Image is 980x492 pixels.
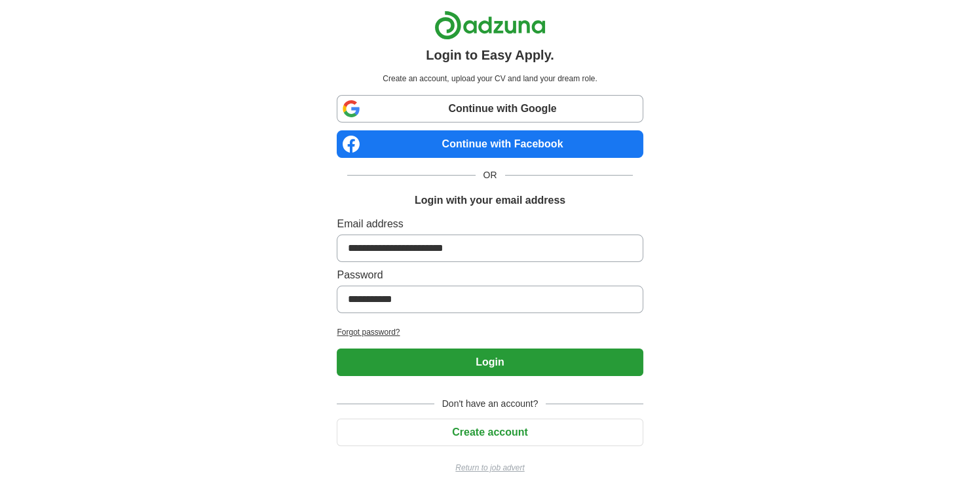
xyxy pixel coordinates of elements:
label: Password [337,267,643,283]
a: Create account [337,426,643,438]
img: Adzuna logo [434,10,546,40]
a: Forgot password? [337,326,643,338]
h1: Login with your email address [415,193,565,208]
a: Return to job advert [337,462,643,474]
p: Create an account, upload your CV and land your dream role. [339,73,640,85]
span: Don't have an account? [434,397,546,411]
label: Email address [337,216,643,232]
button: Create account [337,419,643,446]
a: Continue with Facebook [337,130,643,158]
button: Login [337,349,643,376]
a: Continue with Google [337,95,643,123]
h1: Login to Easy Apply. [426,45,554,65]
span: OR [476,168,505,182]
